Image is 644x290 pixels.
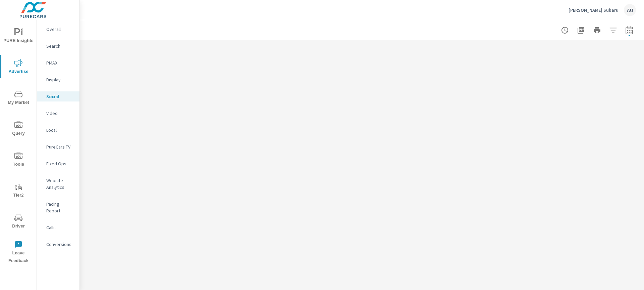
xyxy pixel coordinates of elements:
div: nav menu [0,20,37,267]
span: PURE Insights [2,28,35,45]
span: My Market [2,90,35,107]
p: Conversions [46,241,74,248]
div: Video [37,108,79,118]
button: Select Date Range [623,24,636,37]
span: Query [2,121,35,137]
div: Website Analytics [37,175,79,192]
p: Search [46,43,74,49]
p: Website Analytics [46,177,74,191]
p: Social [46,93,74,100]
span: Tools [2,152,35,168]
p: Calls [46,224,74,231]
span: Leave Feedback [2,241,35,265]
div: Calls [37,222,79,233]
div: Search [37,41,79,51]
button: Print Report [590,24,604,37]
div: Display [37,75,79,85]
p: Local [46,127,74,133]
div: Overall [37,24,79,34]
div: Fixed Ops [37,159,79,169]
div: PMAX [37,58,79,68]
div: AU [624,4,636,16]
p: Overall [46,26,74,33]
p: Display [46,76,74,83]
span: Tier2 [2,183,35,199]
span: Driver [2,214,35,230]
p: Video [46,110,74,117]
p: PMAX [46,59,74,66]
p: Fixed Ops [46,160,74,167]
span: Advertise [2,59,35,76]
div: Pacing Report [37,199,79,216]
div: Local [37,125,79,135]
button: "Export Report to PDF" [574,24,588,37]
div: Social [37,91,79,101]
div: PureCars TV [37,142,79,152]
p: Pacing Report [46,201,74,214]
p: [PERSON_NAME] Subaru [569,7,619,13]
div: Conversions [37,239,79,249]
p: PureCars TV [46,143,74,150]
